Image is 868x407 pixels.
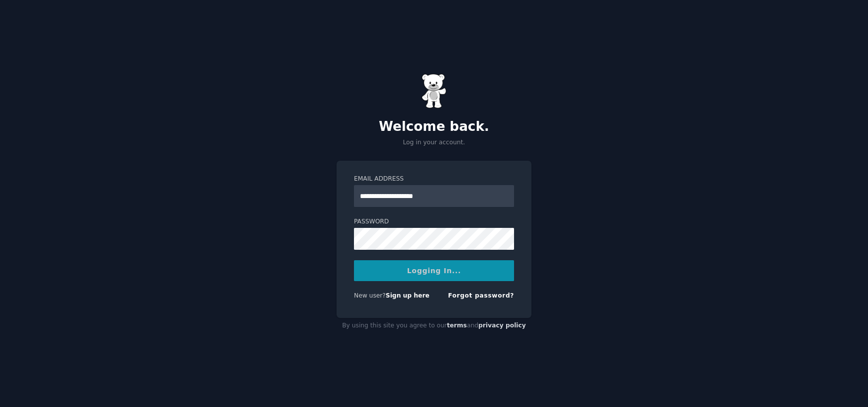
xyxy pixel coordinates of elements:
[354,175,514,184] label: Email Address
[354,217,514,226] label: Password
[354,292,386,299] span: New user?
[386,292,430,299] a: Sign up here
[337,119,531,135] h2: Welcome back.
[447,322,467,329] a: terms
[337,318,531,334] div: By using this site you agree to our and
[422,74,446,108] img: Gummy Bear
[478,322,526,329] a: privacy policy
[448,292,514,299] a: Forgot password?
[337,138,531,147] p: Log in your account.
